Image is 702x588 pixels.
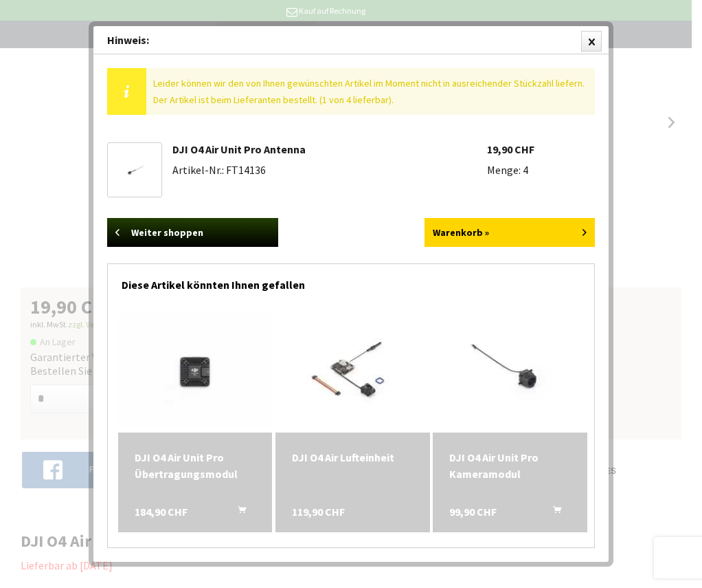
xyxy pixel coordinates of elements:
[111,146,158,193] a: DJI O4 Air Unit Pro Antenna
[146,68,595,115] div: Leider können wir den von Ihnen gewünschten Artikel im Moment nicht in ausreichender Stückzahl li...
[292,449,414,466] div: DJI O4 Air Lufteinheit
[449,449,571,482] a: DJI O4 Air Unit Pro Kameramodul 99,90 CHF In den Warenkorb
[93,26,609,54] div: Hinweis:
[135,449,256,482] a: DJI O4 Air Unit Pro Übertragungsmodul 184,90 CHF In den Warenkorb
[221,503,254,521] button: In den Warenkorb
[107,218,278,247] a: Weiter shoppen
[292,449,414,466] a: DJI O4 Air Lufteinheit 119,90 CHF
[424,218,596,247] a: Warenkorb »
[135,503,188,520] span: 184,90 CHF
[118,313,273,429] img: DJI O4 Air Unit Pro Übertragungsmodul
[122,264,580,298] div: Diese Artikel könnten Ihnen gefallen
[172,163,487,177] li: Artikel-Nr.: FT14136
[536,503,569,521] button: In den Warenkorb
[275,313,430,429] img: DJI O4 Air Lufteinheit
[135,449,256,482] div: DJI O4 Air Unit Pro Übertragungsmodul
[487,142,596,156] li: 19,90 CHF
[111,153,158,188] img: DJI O4 Air Unit Pro Antenna
[487,163,596,177] li: Menge: 4
[433,313,587,429] img: DJI O4 Air Unit Pro Kameramodul
[449,449,571,482] div: DJI O4 Air Unit Pro Kameramodul
[292,503,345,520] span: 119,90 CHF
[172,142,306,156] a: DJI O4 Air Unit Pro Antenna
[449,503,497,520] span: 99,90 CHF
